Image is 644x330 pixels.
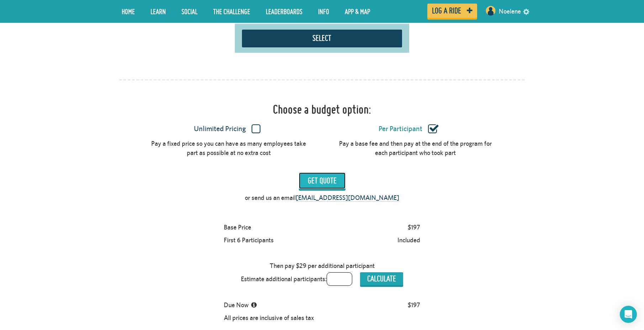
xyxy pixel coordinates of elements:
div: $197 [405,299,423,311]
a: Log a ride [427,4,477,18]
div: $197 [405,221,423,234]
button: Calculate [360,272,403,285]
a: [EMAIL_ADDRESS][DOMAIN_NAME] [296,194,399,202]
div: Due Now [221,299,262,311]
span: Log a ride [432,7,461,14]
h1: Choose a budget option: [273,102,371,117]
div: Pay a fixed price so you can have as many employees take part as possible at no extra cost [148,139,310,157]
div: Pay a base fee and then pay at the end of the program for each participant who took part [335,139,496,157]
div: First 6 Participants [221,234,277,247]
div: All prices are inclusive of sales tax [221,311,317,324]
label: Per Participant [328,124,489,134]
p: or send us an email [245,193,399,202]
a: Info [313,2,334,20]
div: Included [394,234,423,247]
a: settings drop down toggle [523,8,529,15]
div: Then pay $29 per additional participant [266,259,378,272]
label: Unlimited Pricing [147,124,308,134]
a: The Challenge [208,2,255,20]
input: Get Quote [299,172,345,189]
div: Open Intercom Messenger [620,306,637,323]
a: LEARN [145,2,171,20]
button: Select [242,30,402,46]
a: App & Map [339,2,375,20]
a: Social [176,2,203,20]
i: Final total depends on the number of users who take part over the course of your plan. [251,302,257,308]
img: User profile image [485,5,496,16]
div: Base Price [221,221,254,234]
a: Noelene [499,3,521,20]
div: Estimate additional participants: [238,272,406,286]
a: Home [116,2,140,20]
a: Leaderboards [260,2,308,20]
